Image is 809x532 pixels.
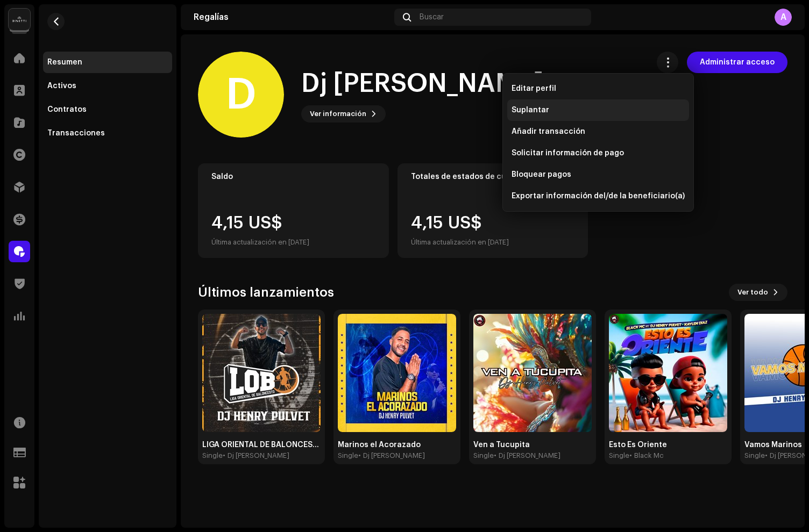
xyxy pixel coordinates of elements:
span: Ver todo [737,282,768,303]
div: Single [473,451,494,460]
div: Última actualización en [DATE] [411,236,509,249]
span: Exportar información del/de la beneficiario(a) [512,192,685,200]
span: Suplantar [512,106,549,114]
img: 2457e606-2e14-451d-97f2-b0211e43acb0 [338,314,456,432]
img: 07f98ebb-7a31-40fe-91c6-30495b652a49 [609,314,727,432]
div: A [775,9,792,26]
span: Ver información [310,103,366,125]
span: Administrar acceso [700,52,775,73]
img: a8b754b8-9d0b-4e18-a3b2-8d8e97c5dc4a [202,314,321,432]
div: • Dj [PERSON_NAME] [358,451,425,460]
div: Activos [47,82,76,90]
button: Ver información [301,105,386,123]
re-m-nav-item: Transacciones [43,123,172,144]
div: Saldo [211,172,375,181]
div: Single [609,451,629,460]
re-o-card-value: Saldo [198,163,389,258]
div: Single [202,451,223,460]
span: Bloquear pagos [512,170,571,179]
div: Resumen [47,58,82,67]
re-m-nav-item: Resumen [43,52,172,73]
img: ea157c98-efb3-4130-bfb6-002945ea81d4 [473,314,592,432]
h1: Dj [PERSON_NAME] [301,67,544,101]
div: Regalías [194,13,390,21]
button: Administrar acceso [687,52,787,73]
span: Añadir transacción [512,127,585,136]
re-o-card-value: Totales de estados de cuenta [398,163,588,258]
div: Totales de estados de cuenta [411,172,575,181]
div: Ven a Tucupita [473,441,592,449]
button: Ver todo [729,284,787,301]
div: • Black Mc [629,451,664,460]
div: Última actualización en [DATE] [211,236,309,249]
span: Buscar [420,13,444,21]
div: Single [338,451,358,460]
re-m-nav-item: Contratos [43,99,172,120]
div: Single [744,451,765,460]
div: D [198,52,284,138]
div: Esto Es Oriente [609,441,727,449]
re-m-nav-item: Activos [43,75,172,97]
span: Editar perfil [512,84,556,93]
div: Contratos [47,105,87,114]
div: LIGA ORIENTAL DE BALONCESTO (LOB) [202,441,321,449]
div: • Dj [PERSON_NAME] [494,451,560,460]
img: 02a7c2d3-3c89-4098-b12f-2ff2945c95ee [9,9,30,30]
div: • Dj [PERSON_NAME] [223,451,289,460]
span: Solicitar información de pago [512,149,624,157]
h3: Últimos lanzamientos [198,284,334,301]
div: Transacciones [47,129,105,138]
div: Marinos el Acorazado [338,441,456,449]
